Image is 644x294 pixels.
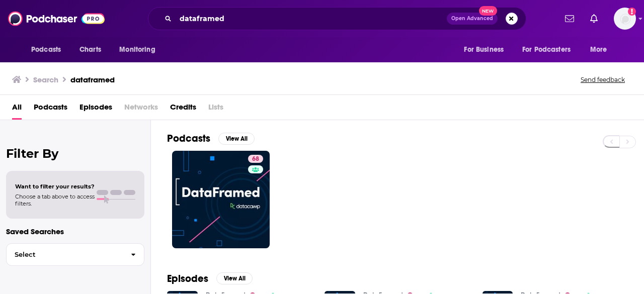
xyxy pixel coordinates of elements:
h2: Filter By [6,146,144,161]
button: Show profile menu [614,8,636,30]
img: Podchaser - Follow, Share and Rate Podcasts [8,9,105,28]
button: open menu [516,40,585,59]
span: Select [7,251,123,258]
button: open menu [457,40,516,59]
span: Choose a tab above to access filters. [15,193,95,207]
div: Search podcasts, credits, & more... [148,7,526,30]
a: Podcasts [34,99,67,120]
button: View All [216,272,253,284]
span: Open Advanced [451,16,493,21]
img: User Profile [614,8,636,30]
a: EpisodesView All [167,272,253,285]
span: 68 [252,154,259,164]
button: Send feedback [578,75,628,84]
svg: Add a profile image [628,8,636,16]
button: open menu [24,40,74,59]
span: Monitoring [119,43,155,57]
span: Charts [79,43,101,57]
h3: dataframed [70,75,115,84]
button: View All [218,133,255,145]
span: More [590,43,607,57]
input: Search podcasts, credits, & more... [176,11,447,27]
button: open menu [112,40,168,59]
a: Charts [73,40,107,59]
span: New [479,6,497,16]
button: Select [6,243,144,266]
span: Logged in as megcassidy [614,8,636,30]
a: Show notifications dropdown [586,10,602,27]
a: 68 [172,151,270,248]
span: For Business [464,43,504,57]
a: All [12,99,22,120]
span: For Podcasters [522,43,571,57]
button: open menu [583,40,620,59]
a: Show notifications dropdown [561,10,578,27]
h3: Search [33,75,58,84]
button: Open AdvancedNew [447,13,498,25]
a: Credits [170,99,196,120]
a: 68 [248,155,263,163]
a: PodcastsView All [167,132,255,145]
h2: Podcasts [167,132,210,145]
span: Want to filter your results? [15,183,95,190]
span: Networks [124,99,158,120]
span: Podcasts [31,43,61,57]
a: Episodes [79,99,112,120]
h2: Episodes [167,272,208,285]
p: Saved Searches [6,227,144,236]
span: Lists [208,99,223,120]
